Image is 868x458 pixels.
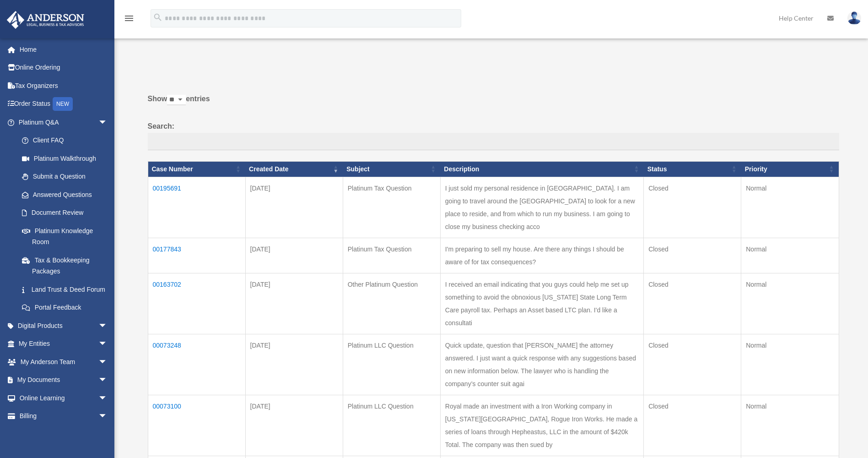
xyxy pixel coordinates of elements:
a: Document Review [13,204,117,222]
a: My Anderson Teamarrow_drop_down [6,353,121,371]
td: 00195691 [148,177,245,238]
a: menu [124,16,135,24]
a: Digital Productsarrow_drop_down [6,316,121,335]
a: Tax & Bookkeeping Packages [13,251,117,280]
td: I'm preparing to sell my house. Are there any things I should be aware of for tax consequences? [440,238,643,273]
a: Online Learningarrow_drop_down [6,389,121,407]
td: [DATE] [245,238,343,273]
th: Case Number: activate to sort column ascending [148,161,245,177]
td: Platinum LLC Question [343,395,440,456]
td: Platinum Tax Question [343,238,440,273]
td: Normal [741,395,839,456]
td: Closed [644,334,741,395]
td: I received an email indicating that you guys could help me set up something to avoid the obnoxiou... [440,273,643,334]
td: Quick update, question that [PERSON_NAME] the attorney answered. I just want a quick response wit... [440,334,643,395]
td: Closed [644,177,741,238]
i: menu [124,13,135,24]
span: arrow_drop_down [98,353,117,371]
td: Normal [741,177,839,238]
td: Royal made an investment with a Iron Working company in [US_STATE][GEOGRAPHIC_DATA], Rogue Iron W... [440,395,643,456]
a: Platinum Q&Aarrow_drop_down [6,113,117,131]
a: Land Trust & Deed Forum [13,280,117,299]
select: Showentries [167,95,186,105]
span: arrow_drop_down [98,407,117,426]
a: Home [6,40,121,59]
a: Events Calendar [6,425,121,443]
td: [DATE] [245,334,343,395]
a: Billingarrow_drop_down [6,407,121,425]
td: Other Platinum Question [343,273,440,334]
td: Normal [741,238,839,273]
a: Platinum Walkthrough [13,149,117,168]
td: 00073100 [148,395,245,456]
td: [DATE] [245,177,343,238]
td: [DATE] [245,273,343,334]
span: arrow_drop_down [98,113,117,132]
i: search [153,12,163,22]
label: Show entries [148,93,839,114]
a: My Documentsarrow_drop_down [6,371,121,389]
span: arrow_drop_down [98,371,117,390]
td: [DATE] [245,395,343,456]
a: Answered Questions [13,185,112,204]
td: Platinum Tax Question [343,177,440,238]
a: Submit a Question [13,168,117,186]
td: 00177843 [148,238,245,273]
td: Platinum LLC Question [343,334,440,395]
th: Subject: activate to sort column ascending [343,161,440,177]
img: User Pic [847,11,861,25]
div: NEW [53,97,73,111]
td: Normal [741,334,839,395]
span: arrow_drop_down [98,335,117,354]
a: Online Ordering [6,59,121,77]
td: Normal [741,273,839,334]
input: Search: [148,133,839,150]
a: Order StatusNEW [6,95,121,114]
a: Client FAQ [13,131,117,150]
span: arrow_drop_down [98,316,117,335]
a: My Entitiesarrow_drop_down [6,335,121,353]
a: Portal Feedback [13,299,117,317]
th: Status: activate to sort column ascending [644,161,741,177]
th: Priority: activate to sort column ascending [741,161,839,177]
td: Closed [644,273,741,334]
a: Platinum Knowledge Room [13,222,117,251]
td: Closed [644,238,741,273]
th: Created Date: activate to sort column ascending [245,161,343,177]
td: 00163702 [148,273,245,334]
a: Tax Organizers [6,76,121,95]
th: Description: activate to sort column ascending [440,161,643,177]
span: arrow_drop_down [98,389,117,408]
td: Closed [644,395,741,456]
label: Search: [148,120,839,150]
td: I just sold my personal residence in [GEOGRAPHIC_DATA]. I am going to travel around the [GEOGRAPH... [440,177,643,238]
td: 00073248 [148,334,245,395]
img: Anderson Advisors Platinum Portal [4,11,87,29]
